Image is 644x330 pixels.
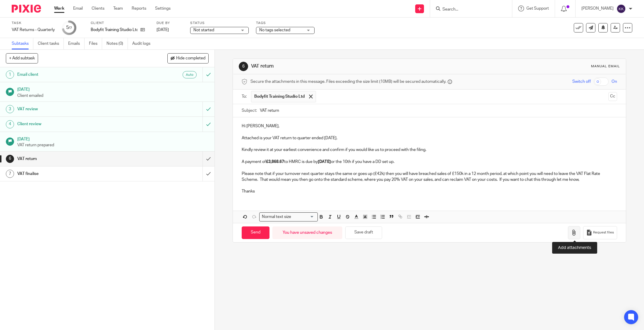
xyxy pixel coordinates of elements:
div: Auto [183,71,197,78]
label: Task [12,21,55,25]
h1: Client review [17,120,137,128]
a: Notes (0) [107,38,128,49]
p: Bodyfit Training Studio Ltd [91,27,138,33]
span: No tags selected [259,28,290,32]
small: /7 [69,26,72,30]
input: Search for option [293,214,314,220]
div: 6 [6,155,14,163]
button: Cc [608,92,617,101]
span: Secure the attachments in this message. Files exceeding the size limit (10MB) will be secured aut... [250,79,446,85]
span: Normal text size [261,214,293,220]
strong: £3,868.67 [266,160,284,164]
p: Hi [PERSON_NAME], [242,123,617,129]
p: VAT return prepared [17,142,209,148]
h1: Email client [17,70,137,79]
span: On [612,79,617,85]
button: Hide completed [167,53,209,63]
label: Subject: [242,108,257,114]
label: Status [190,21,249,25]
h1: VAT return [17,154,137,163]
img: svg%3E [616,4,626,13]
h1: VAT return [251,63,442,69]
input: Send [242,226,269,239]
span: Bodyfit Training Studio Ltd [254,94,305,99]
p: A payment of to HMRC is due by or the 10th if you have a DD set up. [242,159,617,165]
a: Audit logs [132,38,155,49]
div: Manual email [591,64,620,69]
div: Search for option [259,212,318,221]
img: Pixie [12,5,41,13]
span: Request files [593,230,614,235]
div: 3 [6,105,14,113]
a: Settings [155,6,171,11]
button: Request files [583,226,617,239]
p: Please note that if your turnover next quarter stays the same or goes up (£42k) then you will hav... [242,171,617,183]
h1: VAT review [17,105,137,114]
h1: [DATE] [17,85,209,92]
div: 7 [6,170,14,178]
a: Work [54,6,64,11]
h1: VAT finalise [17,169,137,178]
span: Switch off [572,79,591,85]
input: Search [442,7,494,12]
a: Clients [92,6,104,11]
a: Team [113,6,123,11]
p: [PERSON_NAME] [581,6,614,11]
a: Subtasks [12,38,33,49]
a: Email [73,6,83,11]
label: Client [91,21,149,25]
div: 6 [239,62,248,71]
label: Due by [157,21,183,25]
label: Tags [256,21,315,25]
span: [DATE] [157,28,169,32]
p: Client emailed [17,93,209,99]
h1: [DATE] [17,135,209,142]
label: To: [242,94,248,99]
div: VAT Returns - Quarterly [12,27,55,33]
p: Attached is your VAT return to quarter ended [DATE]. [242,135,617,141]
span: Hide completed [176,56,205,61]
div: 4 [6,120,14,128]
p: Kindly review it at your earliest convenience and confirm if you would like us to proceed with th... [242,147,617,153]
span: Get Support [526,6,549,11]
strong: [DATE] [318,160,331,164]
a: Reports [132,6,146,11]
div: 5 [66,24,72,31]
button: + Add subtask [6,53,38,63]
a: Files [89,38,102,49]
a: Client tasks [38,38,64,49]
div: 1 [6,71,14,79]
span: Not started [193,28,214,32]
div: You have unsaved changes [272,226,342,239]
a: Emails [68,38,85,49]
button: Save draft [345,226,382,239]
p: Thanks [242,188,617,194]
